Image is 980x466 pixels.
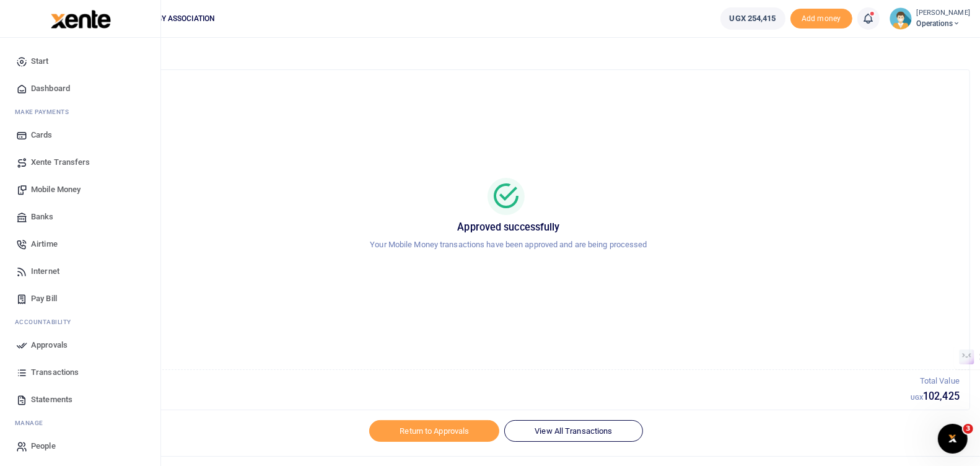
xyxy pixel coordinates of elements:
span: countability [24,317,71,327]
h5: 1 [58,390,911,403]
span: Approvals [31,339,68,351]
iframe: Intercom live chat [938,424,968,454]
a: Internet [10,258,151,285]
a: Dashboard [10,75,151,102]
span: ake Payments [21,107,69,116]
span: 3 [963,424,973,434]
li: M [10,413,151,433]
li: M [10,102,151,121]
span: Dashboard [31,82,70,95]
span: Transactions [31,366,79,379]
li: Toup your wallet [790,9,852,29]
small: UGX [911,394,923,401]
small: [PERSON_NAME] [917,8,970,19]
span: anage [21,418,44,428]
span: Add money [790,9,852,29]
p: Your Mobile Money transactions have been approved and are being processed [63,239,955,252]
span: Pay Bill [31,292,57,305]
a: Approvals [10,332,151,359]
p: Total Transactions [58,375,911,388]
span: Xente Transfers [31,156,90,169]
a: Transactions [10,359,151,386]
a: Xente Transfers [10,149,151,176]
a: Cards [10,121,151,149]
a: Pay Bill [10,285,151,312]
a: logo-small logo-large logo-large [50,14,111,23]
p: Total Value [911,375,960,388]
span: Internet [31,265,59,278]
a: Start [10,48,151,75]
a: profile-user [PERSON_NAME] Operations [890,7,970,30]
span: Start [31,55,49,68]
a: View All Transactions [504,420,642,441]
span: Airtime [31,238,58,250]
a: Return to Approvals [369,420,499,441]
a: People [10,433,151,460]
a: Airtime [10,231,151,258]
img: logo-large [51,10,111,29]
span: UGX 254,415 [730,12,776,25]
a: Add money [790,13,852,22]
h5: 102,425 [911,390,960,403]
li: Wallet ballance [715,7,790,30]
li: Ac [10,312,151,332]
span: Banks [31,211,54,223]
a: Mobile Money [10,176,151,203]
h5: Approved successfully [63,221,955,234]
span: People [31,440,56,452]
span: Operations [917,18,970,29]
a: Statements [10,386,151,413]
img: profile-user [890,7,912,30]
a: Banks [10,203,151,231]
span: Mobile Money [31,183,81,196]
span: Statements [31,393,72,406]
a: UGX 254,415 [720,7,785,30]
span: Cards [31,129,53,141]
